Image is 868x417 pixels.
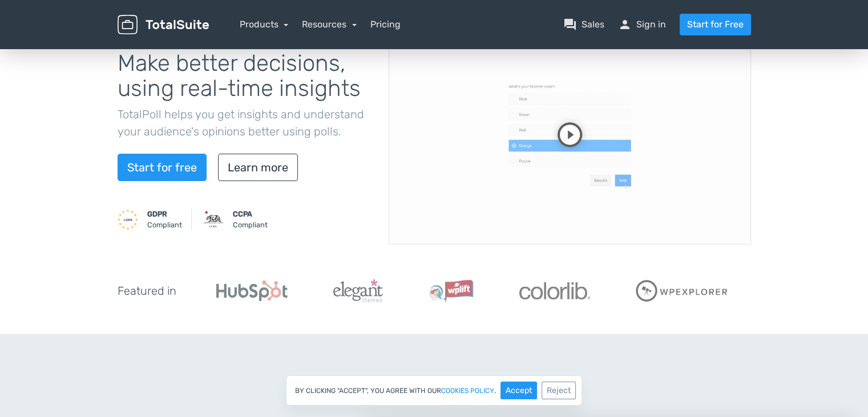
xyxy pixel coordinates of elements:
img: GDPR [118,209,138,230]
img: WPExplorer [636,280,728,302]
img: ElegantThemes [333,279,383,302]
a: Pricing [370,18,401,31]
a: cookies policy [441,387,494,394]
small: Compliant [147,209,182,230]
button: Accept [500,382,537,399]
img: WPLift [429,279,474,302]
span: person [618,18,632,31]
div: By clicking "Accept", you agree with our . [286,375,582,406]
a: question_answerSales [563,18,604,31]
strong: CCPA [233,210,252,218]
a: personSign in [618,18,666,31]
img: TotalSuite for WordPress [118,15,209,35]
p: TotalPoll helps you get insights and understand your audience's opinions better using polls. [118,106,372,140]
a: Learn more [218,154,298,181]
a: Products [240,19,289,30]
img: CCPA [203,209,224,230]
a: Resources [302,19,357,30]
h1: Make better decisions, using real-time insights [118,51,372,101]
strong: GDPR [147,210,167,218]
a: Start for free [118,154,207,181]
a: Start for Free [680,14,751,35]
img: Colorlib [519,282,590,299]
span: question_answer [563,18,577,31]
h5: Featured in [118,284,176,297]
button: Reject [542,382,576,399]
small: Compliant [233,209,268,230]
img: Hubspot [216,280,288,301]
